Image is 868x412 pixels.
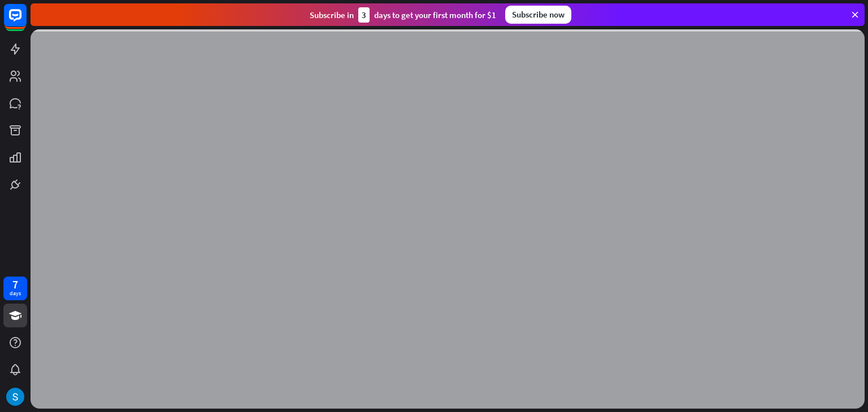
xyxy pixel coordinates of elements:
div: 7 [12,279,18,290]
div: Subscribe in days to get your first month for $1 [310,7,496,23]
a: 7 days [3,277,27,300]
div: Subscribe now [505,6,571,24]
div: 3 [358,7,370,23]
div: days [10,290,21,297]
